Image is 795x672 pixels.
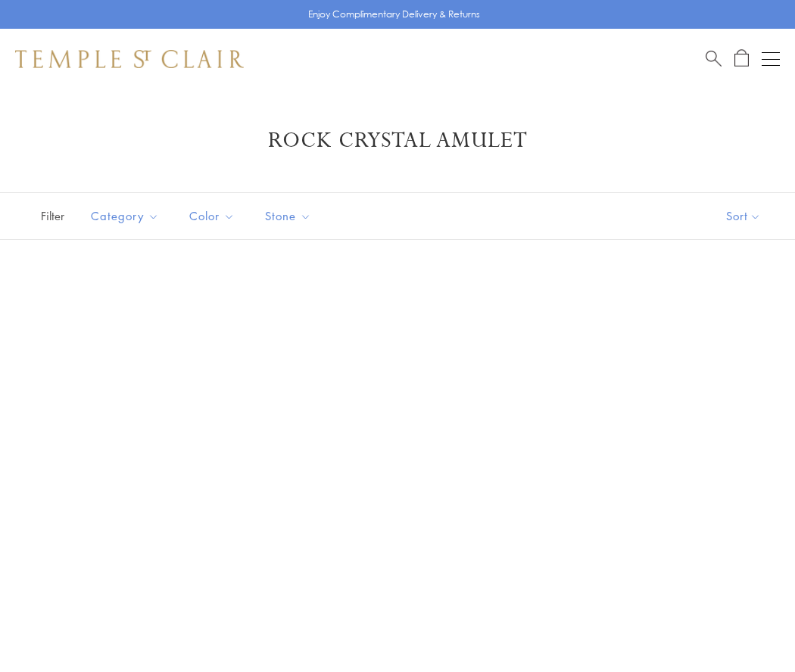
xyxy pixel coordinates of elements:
[257,207,323,226] span: Stone
[38,127,757,154] h1: Rock Crystal Amulet
[734,49,749,68] a: Open Shopping Bag
[79,199,170,233] button: Category
[178,199,246,233] button: Color
[706,49,722,68] a: Search
[83,207,170,226] span: Category
[692,193,795,239] button: Show sort by
[308,7,480,22] p: Enjoy Complimentary Delivery & Returns
[254,199,323,233] button: Stone
[762,50,780,68] button: Open navigation
[15,50,244,68] img: Temple St. Clair
[182,207,246,226] span: Color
